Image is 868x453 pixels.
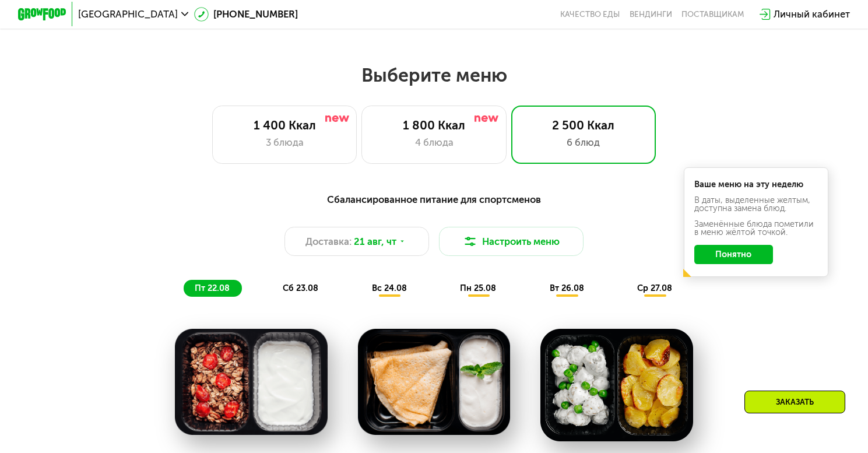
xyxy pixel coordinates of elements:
[305,234,352,249] span: Доставка:
[460,283,496,293] span: пн 25.08
[523,118,643,133] div: 2 500 Ккал
[523,135,643,150] div: 6 блюд
[38,64,830,87] h2: Выберите меню
[372,283,407,293] span: вс 24.08
[637,283,672,293] span: ср 27.08
[194,7,298,22] a: [PHONE_NUMBER]
[694,245,772,264] button: Понятно
[630,9,672,19] a: Вендинги
[550,283,584,293] span: вт 26.08
[694,220,817,237] div: Заменённые блюда пометили в меню жёлтой точкой.
[77,192,790,208] div: Сбалансированное питание для спортсменов
[374,118,494,133] div: 1 800 Ккал
[774,7,850,22] div: Личный кабинет
[225,135,345,150] div: 3 блюда
[195,283,230,293] span: пт 22.08
[283,283,318,293] span: сб 23.08
[681,9,744,19] div: поставщикам
[694,196,817,213] div: В даты, выделенные желтым, доступна замена блюд.
[439,227,584,256] button: Настроить меню
[225,118,345,133] div: 1 400 Ккал
[694,180,817,188] div: Ваше меню на эту неделю
[560,9,620,19] a: Качество еды
[374,135,494,150] div: 4 блюда
[78,9,178,19] span: [GEOGRAPHIC_DATA]
[744,391,845,413] div: Заказать
[354,234,396,249] span: 21 авг, чт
